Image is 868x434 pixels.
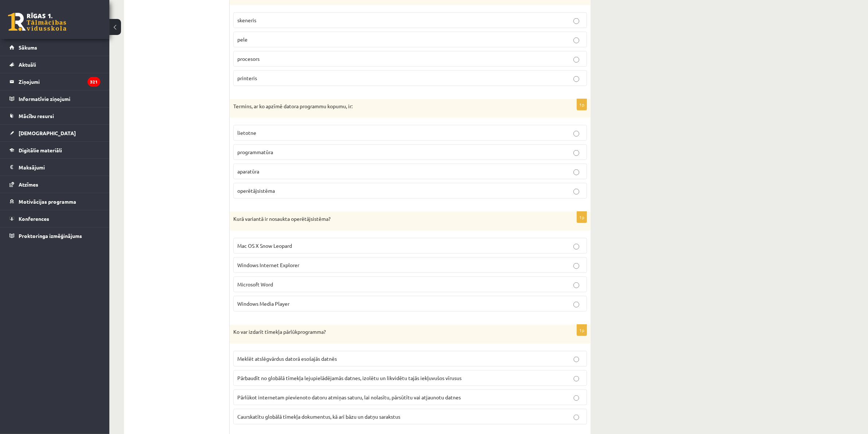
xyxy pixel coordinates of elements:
[237,394,461,400] span: Pārlūkot internetam pievienoto datoru atmiņas saturu, lai nolasītu, pārsūtītu vai atjaunotu datnes
[237,149,273,155] span: programmatūra
[577,99,587,110] p: 1p
[573,76,579,82] input: printeris
[573,376,579,382] input: Pārbaudīt no globālā tīmekļa lejupielādējamās datnes, izolētu un likvidētu tajās iekļuvušos vīrusus
[237,75,257,81] span: printeris
[573,189,579,195] input: operētājsistēma
[237,36,248,43] span: pele
[573,18,579,24] input: skeneris
[237,17,256,23] span: skeneris
[573,150,579,156] input: programmatūra
[9,90,100,107] a: Informatīvie ziņojumi
[19,198,76,205] span: Motivācijas programma
[9,159,100,176] a: Maksājumi
[8,13,66,31] a: Rīgas 1. Tālmācības vidusskola
[9,39,100,56] a: Sākums
[237,55,260,62] span: procesors
[19,181,38,188] span: Atzīmes
[9,193,100,210] a: Motivācijas programma
[237,281,273,288] span: Microsoft Word
[573,302,579,308] input: Windows Media Player
[237,355,337,362] span: Meklēt atslēgvārdus datorā esošajās datnēs
[9,142,100,159] a: Digitālie materiāli
[9,210,100,227] a: Konferences
[573,57,579,63] input: procesors
[19,61,36,68] span: Aktuāli
[237,187,275,194] span: operētājsistēma
[237,242,292,249] span: Mac OS X Snow Leopard
[19,90,100,107] legend: Informatīvie ziņojumi
[19,130,76,136] span: [DEMOGRAPHIC_DATA]
[237,262,299,268] span: Windows Internet Explorer
[87,77,100,87] i: 321
[577,324,587,336] p: 1p
[19,113,54,119] span: Mācību resursi
[573,38,579,43] input: pele
[9,107,100,124] a: Mācību resursi
[19,147,62,153] span: Digitālie materiāli
[9,56,100,73] a: Aktuāli
[9,125,100,141] a: [DEMOGRAPHIC_DATA]
[9,73,100,90] a: Ziņojumi321
[573,263,579,269] input: Windows Internet Explorer
[573,131,579,137] input: lietotne
[237,300,289,307] span: Windows Media Player
[237,375,462,381] span: Pārbaudīt no globālā tīmekļa lejupielādējamās datnes, izolētu un likvidētu tajās iekļuvušos vīrusus
[573,282,579,288] input: Microsoft Word
[233,215,550,223] p: Kurā variantā ir nosaukta operētājsistēma?
[19,73,100,90] legend: Ziņojumi
[19,232,82,239] span: Proktoringa izmēģinājums
[19,215,49,222] span: Konferences
[577,211,587,223] p: 1p
[19,44,37,51] span: Sākums
[9,227,100,244] a: Proktoringa izmēģinājums
[233,103,550,110] p: Termins, ar ko apzīmē datora programmu kopumu, ir:
[233,328,550,336] p: Ko var izdarīt tīmekļa pārlūkprogramma?
[573,395,579,401] input: Pārlūkot internetam pievienoto datoru atmiņas saturu, lai nolasītu, pārsūtītu vai atjaunotu datnes
[19,159,100,176] legend: Maksājumi
[9,176,100,193] a: Atzīmes
[237,413,400,420] span: Caurskatītu globālā tīmekļa dokumentus, kā arī bāzu un datņu sarakstus
[573,169,579,175] input: aparatūra
[573,244,579,250] input: Mac OS X Snow Leopard
[237,168,259,175] span: aparatūra
[573,415,579,421] input: Caurskatītu globālā tīmekļa dokumentus, kā arī bāzu un datņu sarakstus
[237,129,256,136] span: lietotne
[573,357,579,363] input: Meklēt atslēgvārdus datorā esošajās datnēs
